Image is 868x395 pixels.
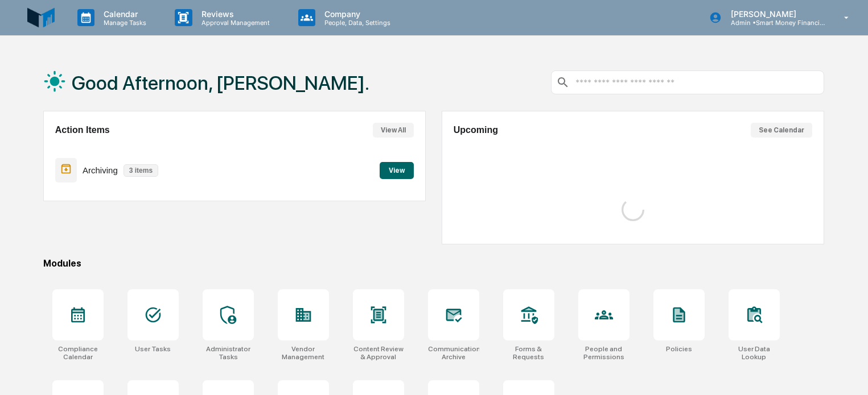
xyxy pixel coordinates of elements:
[192,19,275,27] p: Approval Management
[428,345,479,361] div: Communications Archive
[83,165,118,175] p: Archiving
[315,19,396,27] p: People, Data, Settings
[192,9,275,19] p: Reviews
[578,345,630,361] div: People and Permissions
[380,162,414,179] button: View
[373,123,414,138] button: View All
[380,164,414,175] a: View
[278,345,329,361] div: Vendor Management
[454,125,498,135] h2: Upcoming
[722,9,828,19] p: [PERSON_NAME]
[55,125,110,135] h2: Action Items
[203,345,254,361] div: Administrator Tasks
[135,345,171,353] div: User Tasks
[72,72,369,94] h1: Good Afternoon, [PERSON_NAME].
[751,123,812,138] button: See Calendar
[353,345,404,361] div: Content Review & Approval
[27,4,55,31] img: logo
[94,9,152,19] p: Calendar
[729,345,780,361] div: User Data Lookup
[43,258,825,269] div: Modules
[503,345,554,361] div: Forms & Requests
[722,19,828,27] p: Admin • Smart Money Financial Advisors
[666,345,692,353] div: Policies
[124,164,158,177] p: 3 items
[315,9,396,19] p: Company
[52,345,104,361] div: Compliance Calendar
[94,19,152,27] p: Manage Tasks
